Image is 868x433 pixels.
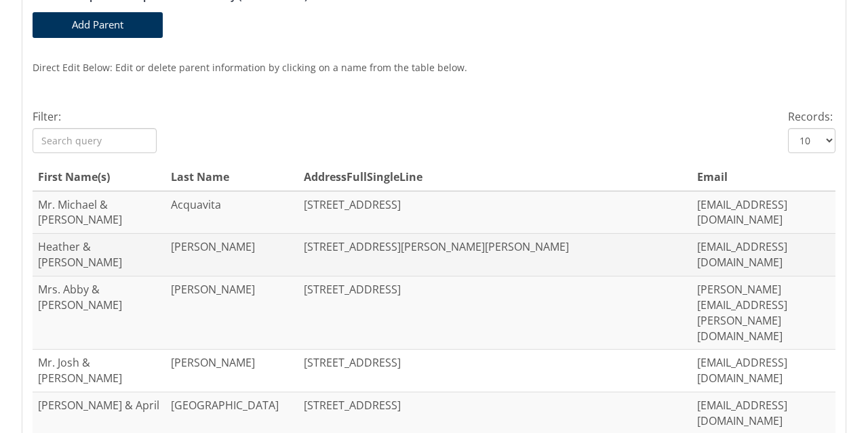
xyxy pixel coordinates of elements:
[788,108,833,125] label: Records:
[165,350,299,392] td: [PERSON_NAME]
[33,276,165,350] td: Mrs. Abby & [PERSON_NAME]
[171,169,229,184] span: Last Name
[33,52,835,75] p: Direct Edit Below: Edit or delete parent information by clicking on a name from the table below.
[692,350,825,392] td: [EMAIL_ADDRESS][DOMAIN_NAME]
[692,234,825,276] td: [EMAIL_ADDRESS][DOMAIN_NAME]
[33,234,165,276] td: Heather & [PERSON_NAME]
[697,169,728,184] span: Email
[33,128,157,153] input: Search query
[692,191,825,234] td: [EMAIL_ADDRESS][DOMAIN_NAME]
[298,234,692,276] td: [STREET_ADDRESS][PERSON_NAME][PERSON_NAME]
[33,108,61,125] label: Filter:
[33,350,165,392] td: Mr. Josh & [PERSON_NAME]
[33,12,163,37] button: Add Parent
[298,350,692,392] td: [STREET_ADDRESS]
[298,191,692,234] td: [STREET_ADDRESS]
[298,276,692,350] td: [STREET_ADDRESS]
[165,191,299,234] td: Acquavita
[165,276,299,350] td: [PERSON_NAME]
[165,234,299,276] td: [PERSON_NAME]
[304,169,422,184] span: AddressFullSingleLine
[38,169,110,184] span: First Name(s)
[33,191,165,234] td: Mr. Michael & [PERSON_NAME]
[692,276,825,350] td: [PERSON_NAME][EMAIL_ADDRESS][PERSON_NAME][DOMAIN_NAME]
